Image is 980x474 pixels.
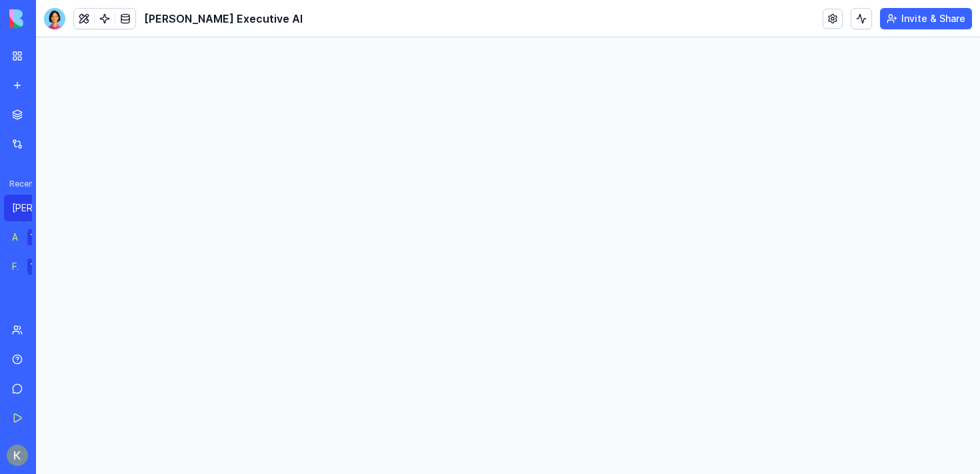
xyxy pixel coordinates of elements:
button: Invite & Share [880,8,972,29]
a: [PERSON_NAME] Executive AI [4,195,57,221]
div: TRY [27,259,49,275]
a: AI Logo GeneratorTRY [4,224,57,251]
div: Feedback Form [12,260,18,273]
div: [PERSON_NAME] Executive AI [12,201,49,215]
div: AI Logo Generator [12,231,18,244]
span: Recent [4,179,32,189]
span: [PERSON_NAME] Executive AI [144,11,303,27]
div: TRY [27,229,49,245]
img: logo [9,9,92,28]
a: Feedback FormTRY [4,253,57,280]
img: ACg8ocKuqQRGAxtSnDZe7UN3aAP5msJbJkiEc-EyPcruRFAyOQMCdw=s96-c [7,445,28,466]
